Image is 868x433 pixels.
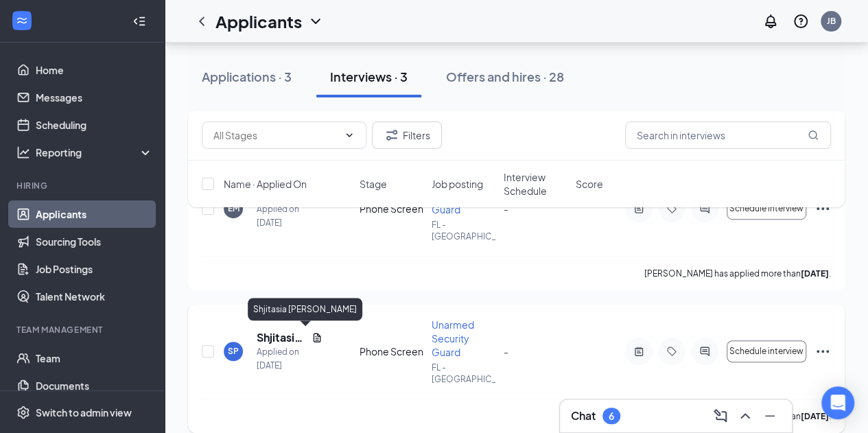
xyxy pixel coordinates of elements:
div: Open Intercom Messenger [821,386,854,419]
div: Interviews · 3 [330,68,408,85]
button: ChevronUp [734,405,756,427]
svg: Notifications [762,13,779,30]
p: FL - [GEOGRAPHIC_DATA] [432,362,495,385]
h5: Shjitasia [PERSON_NAME] [257,330,306,345]
span: Interview Schedule [504,170,567,198]
input: All Stages [213,128,338,143]
a: Scheduling [36,111,153,139]
div: Hiring [16,180,150,191]
svg: ChevronDown [344,130,355,141]
svg: ChevronLeft [193,13,210,30]
svg: WorkstreamLogo [15,14,29,27]
h3: Chat [571,408,596,423]
input: Search in interviews [625,121,831,149]
span: Schedule interview [729,347,804,356]
svg: ChevronUp [737,408,753,424]
svg: Settings [16,406,30,419]
b: [DATE] [801,411,829,421]
svg: ChevronDown [307,13,324,30]
b: [DATE] [801,268,829,279]
a: Home [36,56,153,84]
svg: MagnifyingGlass [808,130,819,141]
a: Sourcing Tools [36,228,153,255]
a: Team [36,344,153,372]
div: 6 [609,410,614,422]
p: [PERSON_NAME] has applied more than . [644,268,831,279]
button: Minimize [759,405,781,427]
button: Schedule interview [727,340,806,362]
svg: Filter [384,127,400,143]
span: Score [576,177,603,191]
div: Offers and hires · 28 [446,68,564,85]
button: ComposeMessage [709,405,731,427]
span: Stage [360,177,387,191]
svg: ActiveNote [631,346,647,357]
svg: ActiveChat [696,346,713,357]
a: Talent Network [36,283,153,310]
div: Shjitasia [PERSON_NAME] [248,298,362,320]
svg: ComposeMessage [712,408,729,424]
div: SP [228,345,239,357]
div: Phone Screen [360,344,423,358]
div: Applications · 3 [202,68,292,85]
div: Switch to admin view [36,406,132,419]
a: Messages [36,84,153,111]
button: Filter Filters [372,121,442,149]
span: - [504,345,508,358]
h1: Applicants [215,10,302,33]
a: Applicants [36,200,153,228]
svg: Analysis [16,145,30,159]
svg: Tag [664,346,680,357]
p: FL - [GEOGRAPHIC_DATA] [432,219,495,242]
div: Team Management [16,324,150,336]
svg: QuestionInfo [793,13,809,30]
svg: Minimize [762,408,778,424]
svg: Document [312,332,322,343]
a: Job Postings [36,255,153,283]
a: Documents [36,372,153,399]
span: Unarmed Security Guard [432,318,474,358]
svg: Ellipses [814,343,831,360]
span: Name · Applied On [224,177,307,191]
div: JB [827,15,836,27]
div: Applied on [DATE] [257,345,322,373]
div: Reporting [36,145,154,159]
svg: Collapse [132,14,146,28]
span: Job posting [432,177,483,191]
